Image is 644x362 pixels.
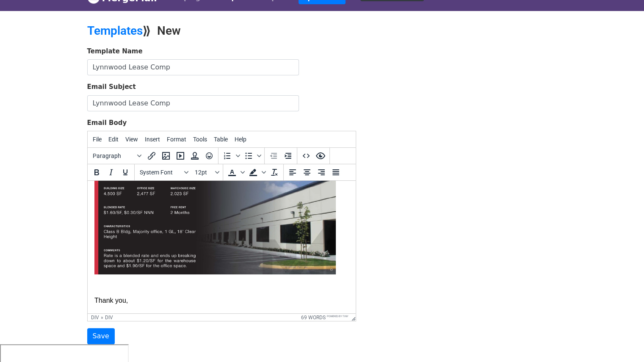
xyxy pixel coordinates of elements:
[87,328,115,344] input: Save
[300,165,314,180] button: Align center
[246,165,267,180] div: Background color
[105,315,113,321] div: div
[167,136,186,143] span: Format
[220,149,241,163] div: Numbered list
[285,165,300,180] button: Align left
[93,136,102,143] span: File
[225,165,246,180] div: Text color
[281,149,295,163] button: Increase indent
[145,136,160,143] span: Insert
[241,149,263,163] div: Bullet list
[214,136,228,143] span: Table
[108,136,119,143] span: Edit
[191,165,221,180] button: Font sizes
[173,149,188,163] button: Insert/edit media
[202,149,216,163] button: Emoticons
[87,82,136,92] label: Email Subject
[159,149,173,163] button: Insert/edit image
[299,149,313,163] button: Source code
[193,136,207,143] span: Tools
[93,152,134,159] span: Paragraph
[144,149,159,163] button: Insert/edit link
[327,315,348,318] a: Powered by Tiny
[314,165,329,180] button: Align right
[89,149,144,163] button: Blocks
[88,181,356,313] iframe: Rich Text Area. Press ALT-0 for help.
[267,165,282,180] button: Clear formatting
[266,149,281,163] button: Decrease indent
[313,149,328,163] button: Preview
[348,314,356,321] div: Resize
[101,315,103,321] div: »
[118,165,133,180] button: Underline
[235,136,246,143] span: Help
[188,149,202,163] button: Insert template
[301,315,326,321] button: 69 words
[87,24,396,38] h2: ⟫ New
[195,169,213,176] span: 12pt
[91,315,99,321] div: div
[602,321,644,362] iframe: Chat Widget
[104,165,118,180] button: Italic
[87,118,127,128] label: Email Body
[87,24,143,38] a: Templates
[136,165,191,180] button: Fonts
[140,169,181,176] span: System Font
[329,165,343,180] button: Justify
[125,136,138,143] span: View
[89,165,104,180] button: Bold
[87,47,143,56] label: Template Name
